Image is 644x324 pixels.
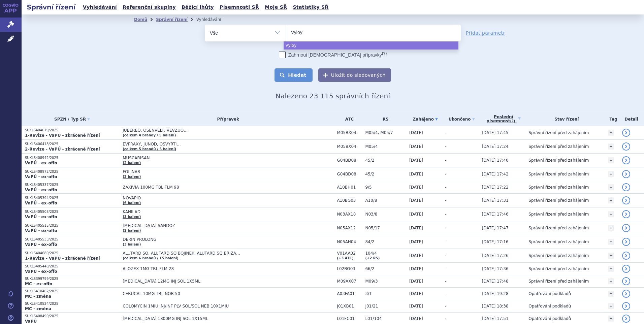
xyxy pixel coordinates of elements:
[608,197,614,203] a: +
[365,266,406,271] span: 66/2
[337,256,353,260] a: (+3 ATC)
[337,185,362,190] span: A10BH01
[482,144,509,149] span: [DATE] 17:24
[622,170,630,178] a: detail
[608,253,614,259] a: +
[121,3,178,12] a: Referenční skupiny
[482,185,509,190] span: [DATE] 17:22
[528,130,589,135] span: Správní řízení před zahájením
[482,112,525,126] a: Poslednípísemnost(?)
[482,266,509,271] span: [DATE] 17:36
[528,316,571,321] span: Opatřování podkladů
[365,239,406,244] span: 84/2
[445,158,446,163] span: -
[608,130,614,136] a: +
[409,291,423,296] span: [DATE]
[337,251,362,256] span: V01AA02
[622,277,630,285] a: detail
[445,239,446,244] span: -
[25,289,119,294] p: SUKLS410462/2025
[337,239,362,244] span: N05AH04
[622,252,630,260] a: detail
[482,291,509,296] span: [DATE] 19:28
[337,266,362,271] span: L02BG03
[528,185,589,190] span: Správní řízení před zahájením
[409,158,423,163] span: [DATE]
[180,3,216,12] a: Běžící lhůty
[528,172,589,176] span: Správní řízení před zahájením
[382,51,387,56] abbr: (?)
[218,3,261,12] a: Písemnosti SŘ
[276,92,390,100] span: Nalezeno 23 115 správních řízení
[409,115,441,124] a: Zahájeno
[25,115,119,124] a: SPZN / Typ SŘ
[445,316,446,321] span: -
[123,161,141,165] a: (2 balení)
[25,314,119,319] p: SUKLS408490/2025
[608,239,614,245] a: +
[482,198,509,203] span: [DATE] 17:31
[409,316,423,321] span: [DATE]
[337,316,362,321] span: L01FC01
[25,228,57,233] strong: VaPÚ - ex-offo
[25,301,119,306] p: SUKLS410524/2025
[25,306,51,311] strong: MC - změna
[337,304,362,309] span: J01XB01
[25,128,119,133] p: SUKLS404679/2025
[25,169,119,174] p: SUKLS408972/2025
[25,242,57,247] strong: VaPÚ - ex-offo
[622,290,630,298] a: detail
[445,198,446,203] span: -
[482,316,509,321] span: [DATE] 17:51
[25,277,119,281] p: SUKLS399799/2025
[25,196,119,200] p: SUKLS405394/2025
[608,291,614,297] a: +
[156,17,188,22] a: Správní řízení
[622,210,630,218] a: detail
[445,279,446,284] span: -
[528,144,589,149] span: Správní řízení před zahájením
[22,2,81,12] h2: Správní řízení
[608,266,614,272] a: +
[409,253,423,258] span: [DATE]
[445,226,446,230] span: -
[528,226,589,230] span: Správní řízení před zahájením
[528,291,571,296] span: Opatřování podkladů
[25,183,119,187] p: SUKLS405337/2025
[337,158,362,163] span: G04BD08
[528,198,589,203] span: Správní řízení před zahájením
[482,253,509,258] span: [DATE] 17:26
[25,256,100,261] strong: 1-Revize - VaPÚ - zkrácené řízení
[622,302,630,310] a: detail
[409,185,423,190] span: [DATE]
[25,209,119,214] p: SUKLS405503/2025
[445,115,478,124] a: Ukončeno
[25,251,119,256] p: SUKLS404680/2025
[365,198,406,203] span: A10/8
[123,169,291,174] span: FOLINAR
[608,225,614,231] a: +
[25,156,119,160] p: SUKLS408942/2025
[337,291,362,296] span: A03FA01
[409,266,423,271] span: [DATE]
[528,239,589,244] span: Správní řízení před zahájením
[337,130,362,135] span: M05BX04
[123,279,291,284] span: [MEDICAL_DATA] 12MG INJ SOL 1X5ML
[25,201,57,205] strong: VaPÚ - ex-offo
[608,184,614,190] a: +
[123,142,291,147] span: EVFRAXY, JUNOD, OSVYRTI…
[123,147,176,151] a: (celkem 5 brandů / 5 balení)
[445,185,446,190] span: -
[365,172,406,176] span: 45/2
[123,256,179,260] a: (celkem 6 brandů / 15 balení)
[528,266,589,271] span: Správní řízení před zahájením
[123,133,176,137] a: (celkem 4 brandy / 5 balení)
[337,172,362,176] span: G04BD08
[365,304,406,309] span: J01/21
[528,212,589,217] span: Správní řízení před zahájením
[365,185,406,190] span: 9/5
[365,279,406,284] span: M09/3
[123,229,141,232] a: (2 balení)
[365,316,406,321] span: L01/104
[365,251,406,256] span: 104/4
